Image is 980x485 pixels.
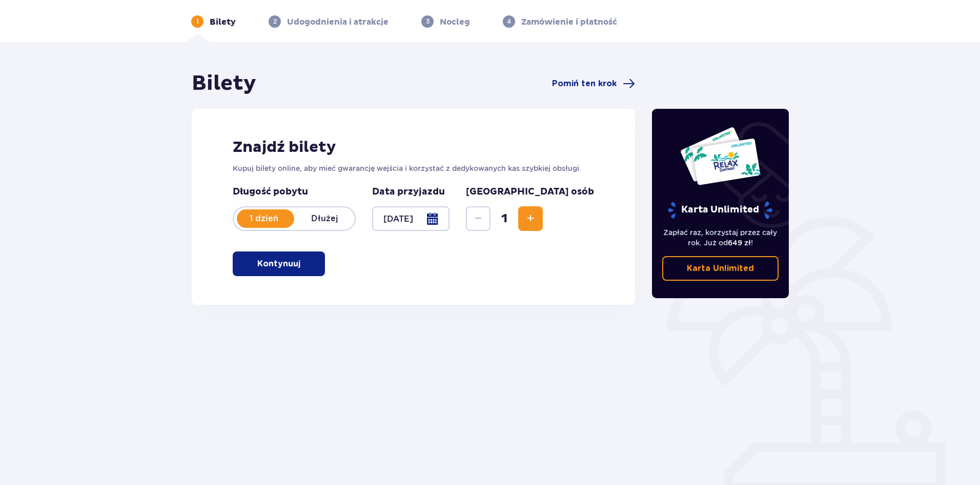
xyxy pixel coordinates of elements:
[518,206,543,231] button: Increase
[196,17,199,26] p: 1
[440,16,470,28] p: Nocleg
[426,17,430,26] p: 3
[192,71,256,96] h1: Bilety
[233,138,594,157] h2: Znajdź bilety
[466,206,491,231] button: Decrease
[507,17,511,26] p: 4
[662,227,779,248] p: Zapłać raz, korzystaj przez cały rok. Już od !
[233,163,594,173] p: Kupuj bilety online, aby mieć gwarancję wejścia i korzystać z dedykowanych kas szybkiej obsługi.
[466,186,594,198] p: [GEOGRAPHIC_DATA] osób
[233,186,356,198] p: Długość pobytu
[273,17,277,26] p: 2
[257,258,300,269] p: Kontynuuj
[287,16,389,28] p: Udogodnienia i atrakcje
[667,201,773,219] p: Karta Unlimited
[552,77,635,90] a: Pomiń ten krok
[294,213,355,224] p: Dłużej
[233,251,325,276] button: Kontynuuj
[493,211,516,226] span: 1
[687,263,754,274] p: Karta Unlimited
[234,213,294,224] p: 1 dzień
[728,239,751,247] span: 649 zł
[662,256,779,281] a: Karta Unlimited
[372,186,445,198] p: Data przyjazdu
[210,16,236,28] p: Bilety
[521,16,617,28] p: Zamówienie i płatność
[552,78,617,89] span: Pomiń ten krok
